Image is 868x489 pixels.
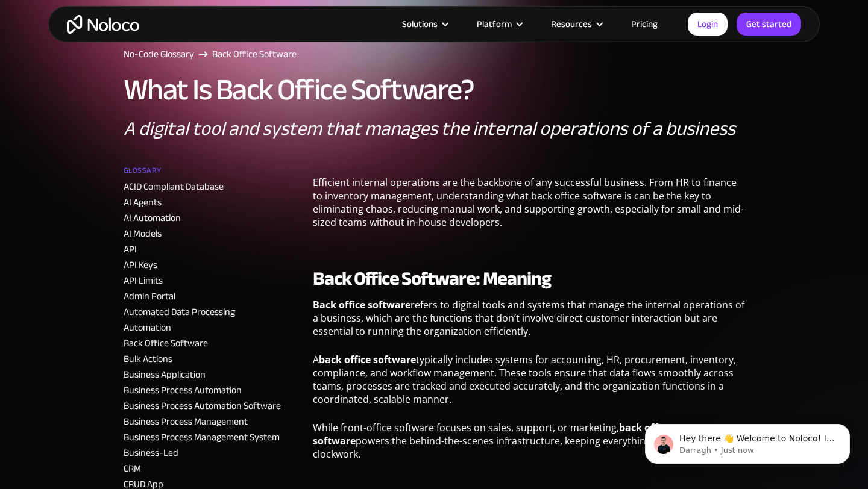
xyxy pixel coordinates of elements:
strong: Back Office Software: Meaning [313,261,551,297]
a: Business-Led [124,444,178,462]
div: Resources [536,16,616,32]
a: Business Process Automation Software [124,397,281,415]
a: Business Process Management System [124,428,280,446]
p: Efficient internal operations are the backbone of any successful business. From HR to finance to ... [313,176,745,238]
a: Get started [737,13,801,36]
h1: What Is Back Office Software? [124,73,474,106]
a: Automated Data Processing [124,303,235,321]
a: No-Code Glossary [124,47,194,61]
div: Platform [477,16,512,32]
div: Platform [462,16,536,32]
strong: Back office software [313,298,410,311]
a: API Keys [124,256,157,274]
a: ACID Compliant Database [124,178,224,196]
a: AI Models [124,225,162,243]
a: Automation [124,319,171,337]
a: AI Automation [124,209,181,227]
p: A typically includes systems for accounting, HR, procurement, inventory, compliance, and workflow... [313,353,745,415]
strong: back office software [313,421,671,447]
div: Back Office Software [212,47,297,61]
p: A digital tool and system that manages the internal operations of a business [124,118,735,140]
div: Resources [551,16,592,32]
a: Login [688,13,728,36]
a: Business Application [124,366,206,384]
a: Glossary [124,161,303,179]
a: Business Process Management [124,413,248,431]
div: Solutions [402,16,438,32]
a: API [124,240,137,258]
a: CRM [124,459,141,478]
a: home [67,15,139,34]
a: AI Agents [124,193,162,211]
a: Bulk Actions [124,350,172,368]
p: refers to digital tools and systems that manage the internal operations of a business, which are ... [313,298,745,347]
a: Business Process Automation [124,381,242,399]
strong: back office software [319,353,416,366]
div: Solutions [387,16,462,32]
a: Pricing [616,16,673,32]
iframe: Intercom notifications message [627,399,868,483]
h2: Glossary [124,161,162,179]
a: Admin Portal [124,287,175,305]
a: Back Office Software [124,334,208,352]
p: While front-office software focuses on sales, support, or marketing, powers the behind-the-scenes... [313,421,745,470]
a: API Limits [124,272,163,290]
